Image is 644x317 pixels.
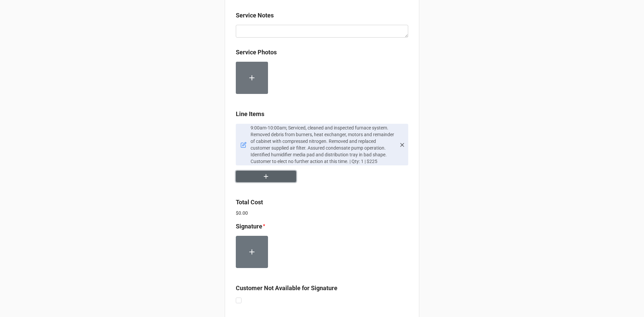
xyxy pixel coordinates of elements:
b: Total Cost [236,199,263,206]
label: Signature [236,222,262,231]
label: Service Notes [236,11,274,20]
label: Customer Not Available for Signature [236,283,337,293]
p: $0.00 [236,210,408,216]
p: 9:00am-10:00am; Serviced, cleaned and inspected furnace system. Removed debris from burners, heat... [251,124,396,165]
label: Line Items [236,109,264,119]
label: Service Photos [236,48,277,57]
